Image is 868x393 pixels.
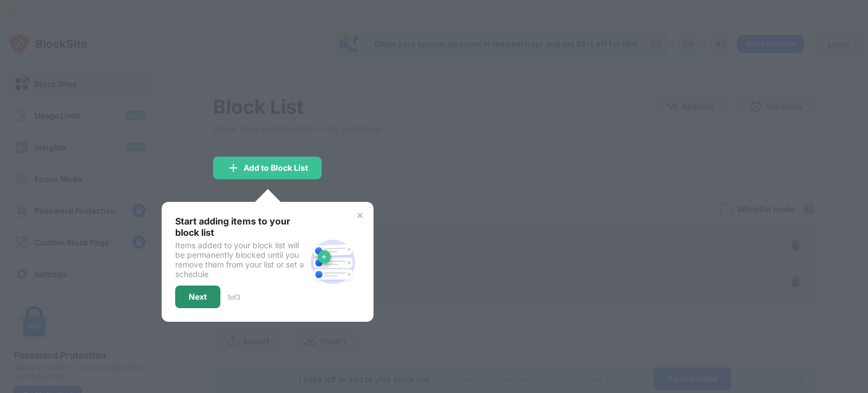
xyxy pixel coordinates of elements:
div: Next [189,292,207,301]
div: Items added to your block list will be permanently blocked until you remove them from your list o... [175,240,306,279]
img: x-button.svg [355,211,364,220]
div: Add to Block List [244,163,308,172]
div: Start adding items to your block list [175,215,306,238]
img: block-site.svg [306,235,360,289]
div: 1 of 3 [227,293,240,301]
